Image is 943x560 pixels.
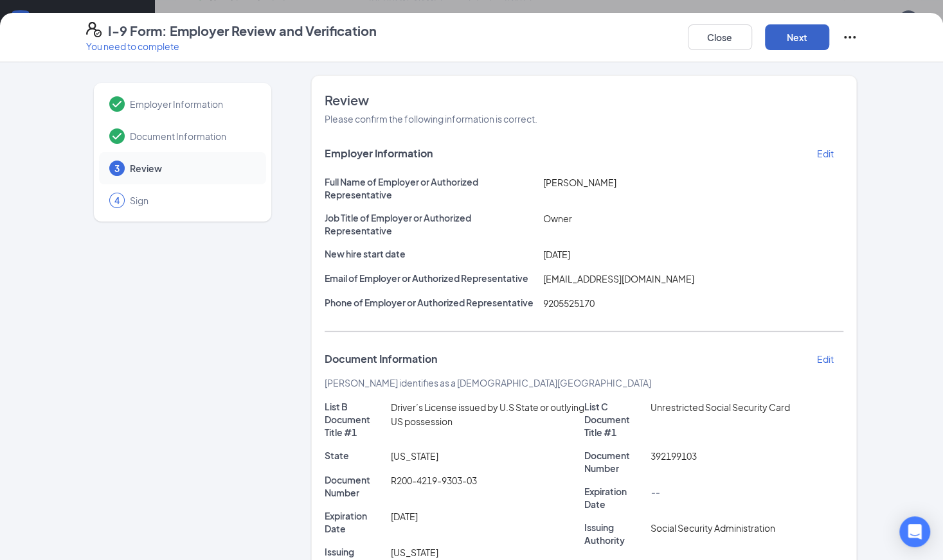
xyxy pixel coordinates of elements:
span: Document Information [325,353,437,365]
span: [DATE] [390,511,417,522]
p: New hire start date [325,247,538,260]
span: 392199103 [650,450,696,462]
svg: Ellipses [842,30,858,45]
svg: FormI9EVerifyIcon [86,22,102,37]
p: Edit [816,147,833,160]
span: [PERSON_NAME] [543,177,616,188]
span: 4 [114,194,120,207]
span: [EMAIL_ADDRESS][DOMAIN_NAME] [543,273,694,284]
span: Employer Information [130,98,253,110]
span: [US_STATE] [390,547,438,558]
p: Document Number [325,473,386,499]
p: List C Document Title #1 [584,400,645,439]
svg: Checkmark [109,96,125,112]
p: State [325,449,386,462]
p: List B Document Title #1 [325,400,386,439]
span: Employer Information [325,147,433,160]
p: You need to complete [86,40,377,53]
svg: Checkmark [109,128,125,144]
span: Please confirm the following information is correct. [325,113,537,125]
div: Open Intercom Messenger [899,516,930,547]
span: [US_STATE] [390,450,438,462]
span: [PERSON_NAME] identifies as a [DEMOGRAPHIC_DATA][GEOGRAPHIC_DATA] [325,377,651,389]
p: Issuing Authority [584,521,645,547]
span: Review [325,91,844,109]
button: Next [765,24,829,50]
span: Driver’s License issued by U.S State or outlying US possession [390,401,584,427]
span: 9205525170 [543,297,594,309]
p: Job Title of Employer or Authorized Representative [325,211,538,237]
span: R200-4219-9303-03 [390,475,476,486]
p: Edit [816,353,833,365]
h4: I-9 Form: Employer Review and Verification [108,22,377,40]
span: Social Security Administration [650,522,775,534]
span: Unrestricted Social Security Card [650,401,789,413]
p: Expiration Date [584,485,645,511]
p: Email of Employer or Authorized Representative [325,272,538,284]
p: Phone of Employer or Authorized Representative [325,296,538,309]
span: Review [130,162,253,175]
p: Full Name of Employer or Authorized Representative [325,175,538,201]
span: Owner [543,213,571,224]
span: -- [650,486,659,498]
p: Expiration Date [325,509,386,535]
span: 3 [114,162,120,175]
button: Close [688,24,752,50]
span: Document Information [130,130,253,143]
span: Sign [130,194,253,207]
p: Document Number [584,449,645,475]
span: [DATE] [543,249,570,260]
